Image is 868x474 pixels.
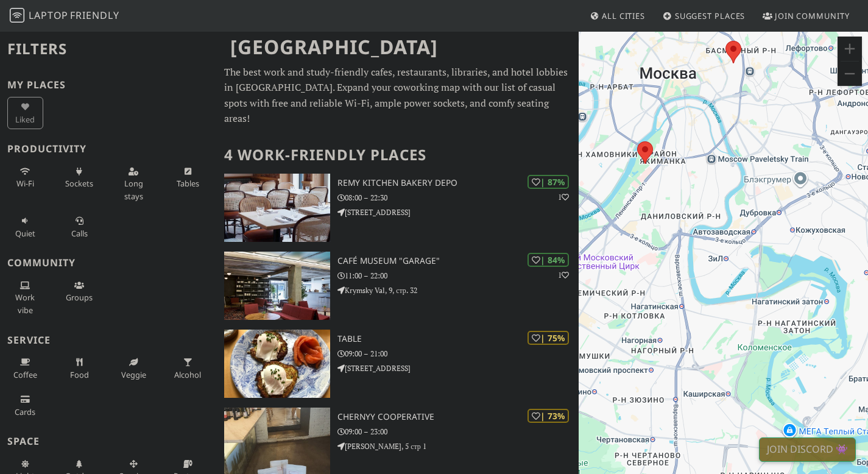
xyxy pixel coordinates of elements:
button: Coffee [7,352,43,384]
p: [PERSON_NAME], 5 стр 1 [337,440,579,452]
img: Café Museum "Garage" [224,252,330,320]
h2: 4 Work-Friendly Places [224,136,571,174]
button: Veggie [116,352,152,384]
button: Tables [170,161,206,194]
span: Food [70,369,89,380]
span: Group tables [66,292,93,303]
button: Long stays [116,161,152,206]
button: Увеличить [838,37,862,61]
a: LaptopFriendly LaptopFriendly [10,5,119,27]
button: Food [62,352,97,384]
h3: Service [7,334,210,346]
span: People working [15,292,35,315]
span: Alcohol [174,369,201,380]
p: [STREET_ADDRESS] [337,207,579,218]
button: Sockets [62,161,97,194]
div: | 87% [528,175,569,189]
a: Join Discord 👾 [759,437,856,462]
img: Table [224,330,330,398]
p: 09:00 – 21:00 [337,348,579,359]
a: Café Museum "Garage" | 84% 1 Café Museum "Garage" 11:00 – 22:00 Krymsky Val, 9, стр. 32 [217,252,579,320]
h2: Filters [7,30,210,68]
span: Video/audio calls [71,228,88,239]
button: Quiet [7,211,43,243]
span: Power sockets [65,178,93,189]
span: Friendly [70,9,119,22]
span: Quiet [15,228,35,239]
button: Уменьшить [838,62,862,86]
span: Credit cards [15,406,35,417]
button: Wi-Fi [7,161,43,194]
p: [STREET_ADDRESS] [337,363,579,374]
p: The best work and study-friendly cafes, restaurants, libraries, and hotel lobbies in [GEOGRAPHIC_... [224,65,571,127]
p: 09:00 – 23:00 [337,426,579,437]
h3: My Places [7,79,210,91]
div: | 73% [528,409,569,423]
h1: [GEOGRAPHIC_DATA] [221,30,576,64]
div: | 75% [528,331,569,345]
button: Alcohol [170,352,206,384]
span: Join Community [775,10,850,21]
p: Krymsky Val, 9, стр. 32 [337,285,579,296]
p: 1 [558,269,569,281]
span: All Cities [602,10,645,21]
span: Coffee [13,369,37,380]
button: Groups [62,275,97,308]
h3: Chernyy Cooperative [337,412,579,422]
a: Remy Kitchen Bakery Depo | 87% 1 Remy Kitchen Bakery Depo 08:00 – 22:30 [STREET_ADDRESS] [217,174,579,242]
a: Suggest Places [658,5,750,27]
a: All Cities [585,5,650,27]
a: Table | 75% Table 09:00 – 21:00 [STREET_ADDRESS] [217,330,579,398]
span: Veggie [121,369,146,380]
span: Work-friendly tables [177,178,199,189]
img: Remy Kitchen Bakery Depo [224,174,330,242]
h3: Space [7,436,210,447]
h3: Productivity [7,143,210,155]
span: Stable Wi-Fi [16,178,34,189]
a: Join Community [758,5,855,27]
h3: Community [7,257,210,269]
button: Calls [62,211,97,243]
p: 1 [558,191,569,203]
button: Cards [7,389,43,422]
span: Laptop [29,9,68,22]
span: Long stays [124,178,143,201]
p: 11:00 – 22:00 [337,270,579,281]
h3: Café Museum "Garage" [337,256,579,266]
div: | 84% [528,253,569,267]
p: 08:00 – 22:30 [337,192,579,203]
span: Suggest Places [675,10,746,21]
h3: Remy Kitchen Bakery Depo [337,178,579,188]
img: LaptopFriendly [10,8,24,23]
button: Work vibe [7,275,43,320]
h3: Table [337,334,579,344]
